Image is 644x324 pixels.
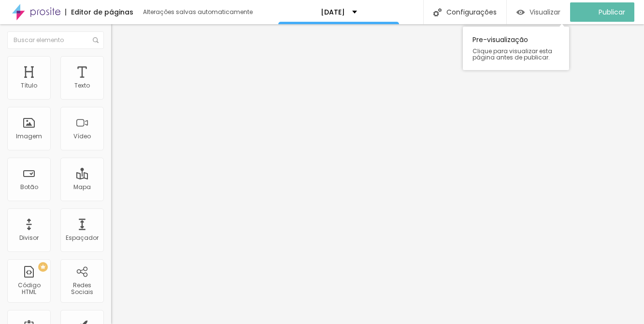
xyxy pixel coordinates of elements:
div: Botão [20,184,38,191]
div: Texto [74,82,90,89]
div: Alterações salvas automaticamente [143,9,254,15]
div: Código HTML [10,282,48,296]
div: Espaçador [66,235,99,241]
iframe: Editor [111,24,644,324]
div: Editor de páginas [65,9,133,15]
span: Clique para visualizar esta página antes de publicar. [472,48,559,60]
p: [DATE] [321,9,345,15]
img: view-1.svg [516,8,525,16]
button: Visualizar [507,2,570,22]
div: Imagem [16,133,42,140]
div: Redes Sociais [63,282,101,296]
span: Publicar [599,8,625,16]
img: Icone [93,37,99,43]
span: Visualizar [530,8,560,16]
div: Divisor [19,235,39,241]
button: Publicar [570,2,634,22]
div: Vídeo [73,133,91,140]
input: Buscar elemento [7,31,104,49]
img: Icone [433,8,442,16]
div: Título [21,82,37,89]
div: Pre-visualização [463,27,569,70]
div: Mapa [73,184,91,191]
